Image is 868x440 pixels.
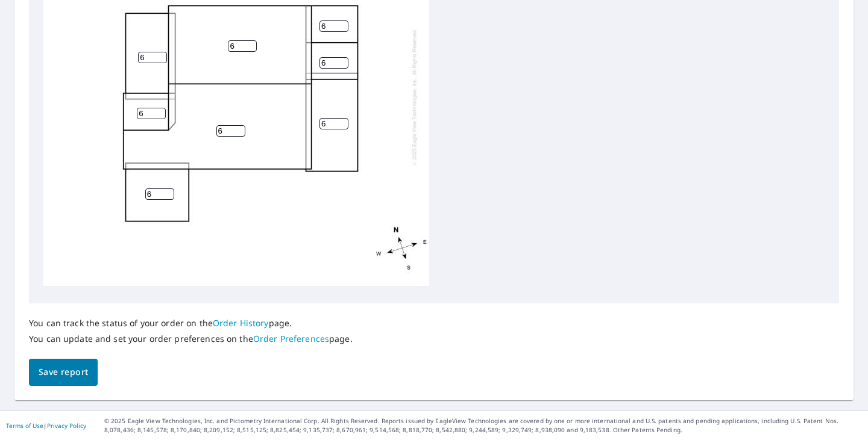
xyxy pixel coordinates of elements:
[29,359,98,386] button: Save report
[104,417,862,435] p: © 2025 Eagle View Technologies, Inc. and Pictometry International Corp. All Rights Reserved. Repo...
[6,421,43,430] a: Terms of Use
[253,333,329,344] a: Order Preferences
[29,318,353,329] p: You can track the status of your order on the page.
[213,317,269,329] a: Order History
[6,422,86,429] p: |
[47,421,86,430] a: Privacy Policy
[29,333,353,344] p: You can update and set your order preferences on the page.
[39,365,88,380] span: Save report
